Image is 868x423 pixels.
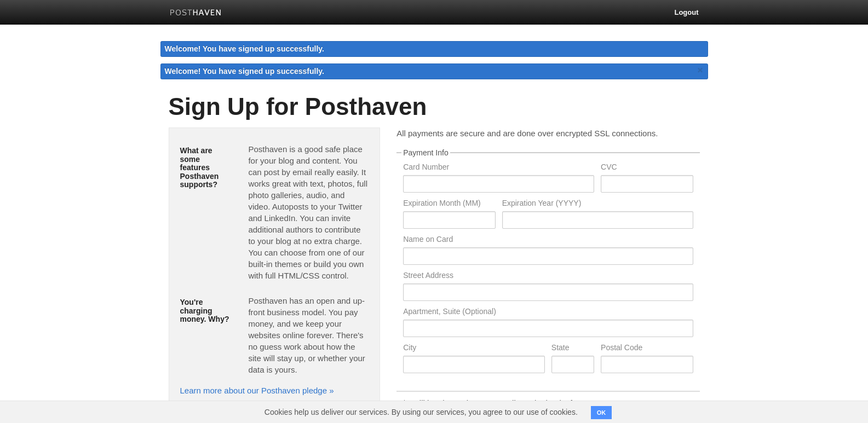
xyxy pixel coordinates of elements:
[502,199,693,210] label: Expiration Year (YYYY)
[403,344,545,354] label: City
[402,397,694,409] p: $5 will be charged to your credit card. Thanks for your support.
[170,9,222,18] img: Posthaven-bar
[591,406,612,419] button: OK
[403,199,495,210] label: Expiration Month (MM)
[160,41,708,57] div: Welcome! You have signed up successfully.
[403,308,693,318] label: Apartment, Suite (Optional)
[254,401,589,423] span: Cookies help us deliver our services. By using our services, you agree to our use of cookies.
[551,344,594,354] label: State
[403,271,693,282] label: Street Address
[165,67,325,76] span: Welcome! You have signed up successfully.
[248,295,369,375] p: Posthaven has an open and up-front business model. You pay money, and we keep your websites onlin...
[601,163,693,173] label: CVC
[403,163,594,173] label: Card Number
[180,147,232,189] h5: What are some features Posthaven supports?
[396,128,699,139] p: All payments are secure and are done over encrypted SSL connections.
[180,386,334,395] a: Learn more about our Posthaven pledge »
[248,143,369,281] p: Posthaven is a good safe place for your blog and content. You can post by email really easily. It...
[403,235,693,246] label: Name on Card
[169,94,700,120] h1: Sign Up for Posthaven
[601,344,693,354] label: Postal Code
[695,63,705,77] a: ×
[180,298,232,323] h5: You're charging money. Why?
[401,149,450,157] legend: Payment Info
